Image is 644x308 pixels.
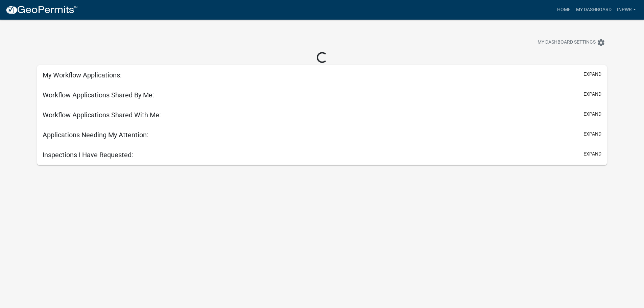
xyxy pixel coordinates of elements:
h5: Workflow Applications Shared By Me: [43,91,154,99]
a: My Dashboard [573,3,614,16]
button: expand [583,150,601,158]
button: My Dashboard Settingssettings [532,36,611,49]
h5: My Workflow Applications: [43,71,122,79]
h5: Workflow Applications Shared With Me: [43,111,161,119]
a: Home [554,3,573,16]
h5: Applications Needing My Attention: [43,131,148,139]
button: expand [583,91,601,98]
h5: Inspections I Have Requested: [43,151,133,159]
button: expand [583,71,601,78]
span: My Dashboard Settings [538,39,596,47]
a: InPwr [614,3,639,16]
button: expand [583,131,601,138]
i: settings [597,39,605,47]
button: expand [583,111,601,118]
